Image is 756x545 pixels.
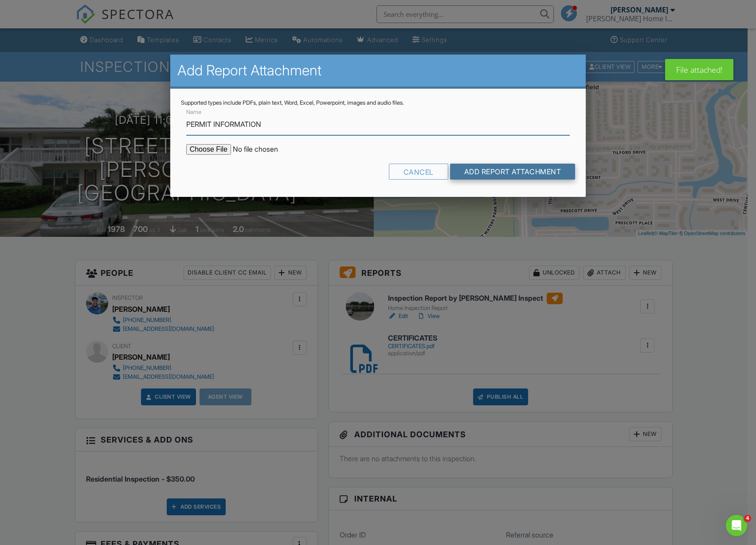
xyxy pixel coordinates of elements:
h2: Add Report Attachment [177,62,579,79]
div: Supported types include PDFs, plain text, Word, Excel, Powerpoint, images and audio files. [181,99,576,106]
label: Name [186,108,201,116]
input: Add Report Attachment [450,164,576,180]
div: Cancel [389,164,448,180]
div: File attached! [665,59,733,80]
iframe: Intercom live chat [726,515,747,536]
span: 4 [744,515,751,522]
